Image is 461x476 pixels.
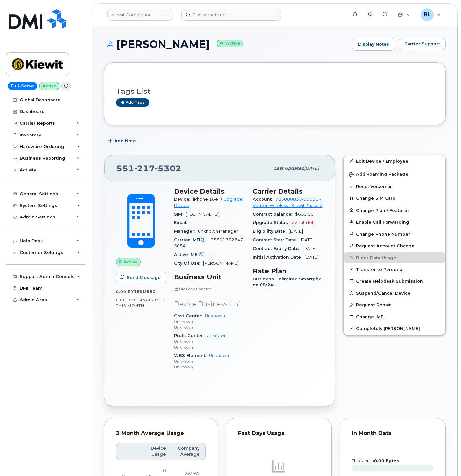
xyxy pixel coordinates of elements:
[344,155,445,167] a: Edit Device / Employee
[253,255,304,259] span: Initial Activation Date
[399,38,446,50] button: Carrier Support
[190,220,194,225] span: —
[116,289,143,294] span: 0.00 Bytes
[174,286,245,292] p: HR Lock Enabled
[116,163,181,173] span: 551
[174,212,186,217] span: SIM
[203,261,239,266] span: [PERSON_NAME]
[140,443,172,461] th: Device Usage
[174,252,209,257] span: Active IMEI
[174,261,203,266] span: City Of Use
[300,238,314,242] span: [DATE]
[127,274,161,280] span: Send Message
[174,324,245,330] p: Unknown
[104,38,348,50] h1: [PERSON_NAME]
[432,447,456,471] iframe: Messenger Launcher
[356,326,420,331] span: Completely [PERSON_NAME]
[289,229,303,234] span: [DATE]
[344,311,445,322] button: Change IMEI
[356,291,410,296] span: Suspend/Cancel Device
[186,212,220,217] span: [TECHNICAL_ID]
[217,40,243,47] small: Active
[174,353,209,358] span: WBS Element
[207,333,227,338] a: Unknown
[352,430,433,437] div: In Month Data
[174,344,245,350] p: Unknown
[344,252,445,263] button: Block Data Usage
[174,238,211,242] span: Carrier IMEI
[344,299,445,311] button: Request Repair
[404,41,440,47] span: Carrier Support
[238,430,320,437] div: Past Days Usage
[253,229,289,234] span: Eligibility Date
[115,138,136,144] span: Add Note
[344,204,445,216] button: Change Plan / Features
[209,353,229,358] a: Unknown
[155,163,181,173] span: 5302
[349,172,408,178] span: Add Roaming Package
[116,98,149,107] a: Add tags
[351,458,399,463] text: this month
[116,87,433,95] h3: Tags List
[304,166,319,171] span: [DATE]
[352,38,395,51] a: Display Notes
[143,289,156,294] span: used
[356,219,409,224] span: Enable Call Forwarding
[174,197,242,208] a: + Upgrade Device
[344,322,445,334] button: Completely [PERSON_NAME]
[344,287,445,299] button: Suspend/Cancel Device
[172,443,206,461] th: Company Average
[116,272,166,283] button: Send Message
[174,273,245,281] h3: Business Unit
[174,339,245,344] p: Unknown
[374,458,399,463] tspan: 0.00 Bytes
[174,300,245,309] p: Device Business Unit
[134,163,155,173] span: 217
[292,220,315,225] span: 22 mth left
[344,180,445,192] button: Reset Voicemail
[295,212,314,217] span: $650.00
[198,229,238,234] span: Unknown Manager
[116,298,141,302] span: 0.00 Bytes
[344,167,445,180] button: Add Roaming Package
[274,166,304,171] span: Last updated
[205,313,225,318] a: Unknown
[253,246,302,251] span: Contract Expiry Date
[174,333,207,338] span: Profit Center
[253,212,295,217] span: Contract balance
[124,259,138,265] span: Active
[344,228,445,240] button: Change Phone Number
[174,229,198,234] span: Manager
[174,359,245,364] p: Unknown
[344,192,445,204] button: Change SIM Card
[253,197,275,202] span: Account
[302,246,316,251] span: [DATE]
[174,197,193,202] span: Device
[356,208,410,213] span: Change Plan / Features
[253,197,323,208] a: 786080835-00001 - Verizon Wireless - Kiewit Phase 2
[253,277,322,287] span: Business Unlimited Smartphone 08/24
[253,238,300,242] span: Contract Start Date
[304,255,319,259] span: [DATE]
[253,220,292,225] span: Upgrade Status
[174,364,245,370] p: Unknown
[193,197,218,202] span: iPhone 16e
[344,263,445,275] button: Transfer to Personal
[253,267,324,275] h3: Rate Plan
[344,240,445,252] button: Request Account Change
[104,135,141,147] button: Add Note
[344,216,445,228] button: Enable Call Forwarding
[174,187,245,195] h3: Device Details
[116,430,206,437] div: 3 Month Average Usage
[344,275,445,287] a: Create Helpdesk Submission
[253,187,324,195] h3: Carrier Details
[174,220,190,225] span: Email
[209,252,213,257] span: —
[174,313,205,318] span: Cost Center
[174,319,245,324] p: Unknown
